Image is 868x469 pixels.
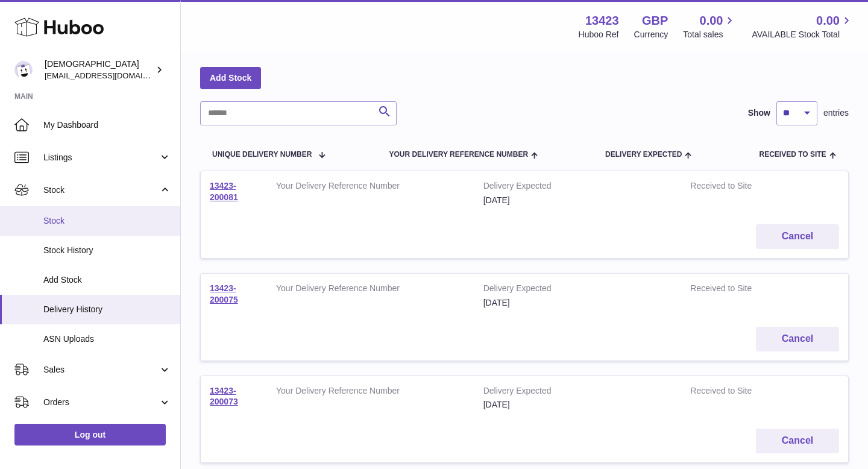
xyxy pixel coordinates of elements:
div: Huboo Ref [579,29,619,40]
span: Stock [43,184,159,196]
span: entries [823,107,849,119]
strong: Your Delivery Reference Number [276,283,465,297]
strong: Received to Site [690,283,788,297]
span: Unique Delivery Number [212,151,312,159]
div: [DEMOGRAPHIC_DATA] [45,58,153,81]
label: Show [748,107,770,119]
strong: Delivery Expected [483,283,673,297]
span: Orders [43,397,159,408]
img: olgazyuz@outlook.com [14,61,33,79]
span: Stock History [43,245,171,256]
span: ASN Uploads [43,333,171,345]
a: 0.00 AVAILABLE Stock Total [752,13,854,40]
span: Delivery Expected [605,151,682,159]
span: Delivery History [43,304,171,315]
a: 13423-200075 [210,283,238,304]
span: My Dashboard [43,119,171,131]
a: 0.00 Total sales [683,13,737,40]
a: 13423-200081 [210,181,238,202]
a: Log out [14,424,166,445]
strong: 13423 [585,13,619,29]
span: Received to Site [759,151,826,159]
div: [DATE] [483,195,673,206]
span: Sales [43,364,159,376]
div: Currency [634,29,668,40]
button: Cancel [756,429,839,453]
strong: Your Delivery Reference Number [276,385,465,400]
strong: GBP [642,13,668,29]
strong: Received to Site [690,180,788,195]
span: AVAILABLE Stock Total [752,29,854,40]
span: 0.00 [816,13,840,29]
strong: Delivery Expected [483,385,673,400]
div: [DATE] [483,297,673,309]
a: 13423-200073 [210,386,238,407]
strong: Delivery Expected [483,180,673,195]
strong: Received to Site [690,385,788,400]
span: Add Stock [43,274,171,286]
span: [EMAIL_ADDRESS][DOMAIN_NAME] [45,71,177,80]
strong: Your Delivery Reference Number [276,180,465,195]
span: Total sales [683,29,737,40]
button: Cancel [756,224,839,249]
span: Listings [43,152,159,163]
span: 0.00 [700,13,723,29]
button: Cancel [756,327,839,351]
span: Stock [43,215,171,227]
a: Add Stock [200,67,261,89]
span: Your Delivery Reference Number [389,151,528,159]
div: [DATE] [483,399,673,411]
